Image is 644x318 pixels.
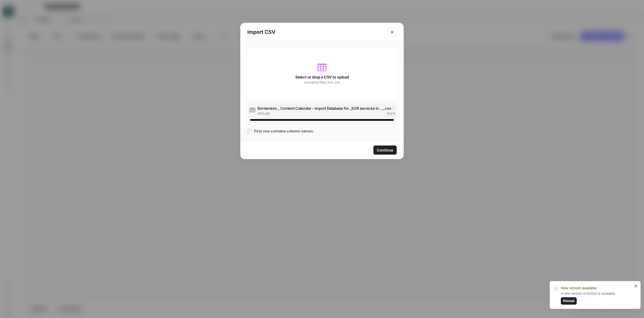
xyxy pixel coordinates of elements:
span: Reload [563,298,574,304]
span: First row contains column names. [254,128,314,134]
span: accepted files are .csv [304,80,340,85]
span: Borderless _ Content Calendar - import Database for _EOR services in..._.csv [258,105,391,111]
h2: Import CSV [247,28,384,36]
span: 100 % [386,111,396,116]
div: A new version of AirOps is available. [561,291,632,305]
span: New version available [561,285,597,291]
span: Select or drop a CSV to upload [295,74,349,80]
button: Close modal [388,28,397,37]
span: Continue [377,147,393,153]
input: First row contains column names. [247,129,252,133]
span: 49.5 kB [258,111,270,116]
button: close [634,284,638,288]
button: Continue [373,146,397,155]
